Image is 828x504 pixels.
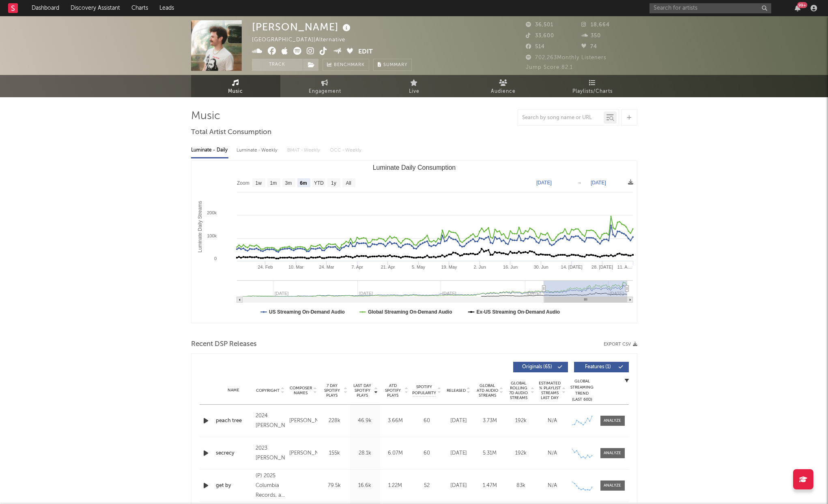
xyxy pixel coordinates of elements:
div: [DATE] [445,482,472,490]
a: Audience [459,75,548,97]
text: 24. Mar [319,265,334,269]
span: 33,600 [526,33,554,38]
text: Luminate Daily Consumption [372,164,456,171]
span: 18,664 [581,22,610,28]
text: 24. Feb [258,265,273,269]
div: 2023 [PERSON_NAME] [256,444,285,463]
div: Global Streaming Trend (Last 60D) [570,378,594,403]
div: 155k [321,449,348,457]
text: 3m [285,180,292,186]
text: 16. Jun [503,265,517,269]
text: 30. Jun [533,265,548,269]
span: Summary [383,63,407,67]
text: 100k [207,233,217,238]
span: Audience [491,87,516,96]
div: Luminate - Daily [191,143,228,157]
text: [DATE] [591,180,606,186]
span: Copyright [256,388,280,393]
a: Playlists/Charts [548,75,637,97]
div: 83k [508,482,535,490]
div: 5.31M [476,449,503,457]
div: 1.47M [476,482,503,490]
text: YTD [314,180,323,186]
a: Music [191,75,280,97]
span: Estimated % Playlist Streams Last Day [539,381,561,400]
div: Name [216,387,252,393]
div: [PERSON_NAME] [289,416,317,426]
div: [DATE] [445,449,472,457]
span: Composer Names [289,386,312,395]
text: 200k [207,210,217,215]
span: Engagement [309,87,341,96]
svg: Luminate Daily Consumption [191,161,637,323]
text: 14. [DATE] [561,265,582,269]
text: → [577,180,582,186]
text: 2. Jun [473,265,486,269]
div: (P) 2025 Columbia Records, a Division of Sony Music Entertainment, under exclusive license from [... [256,471,285,500]
div: [DATE] [445,417,472,425]
span: Playlists/Charts [572,87,613,96]
text: 10. Mar [288,265,303,269]
text: Luminate Daily Streams [197,201,202,252]
div: 79.5k [321,482,348,490]
text: 1y [331,180,336,186]
text: Zoom [237,180,249,186]
text: 1w [255,180,262,186]
span: 514 [526,44,545,49]
text: All [346,180,351,186]
span: 7 Day Spotify Plays [321,383,343,398]
button: Originals(65) [513,362,568,372]
text: Global Streaming On-Demand Audio [368,309,452,315]
text: 28. [DATE] [591,265,613,269]
span: ATD Spotify Plays [382,383,404,398]
a: peach tree [216,417,252,425]
div: N/A [539,482,566,490]
div: [GEOGRAPHIC_DATA] | Alternative [252,35,355,45]
text: 21. Apr [381,265,395,269]
span: 74 [581,44,597,49]
button: Summary [373,59,412,71]
text: 5. May [412,265,426,269]
div: N/A [539,417,566,425]
span: Global Rolling 7D Audio Streams [508,381,530,400]
div: 228k [321,417,348,425]
text: 1m [270,180,277,186]
div: 3.73M [476,417,503,425]
div: 3.66M [382,417,409,425]
text: 19. May [441,265,457,269]
div: [PERSON_NAME] [289,448,317,458]
div: 192k [508,417,535,425]
a: get by [216,482,252,490]
text: 6m [300,180,307,186]
div: 99 + [797,2,807,8]
span: Released [447,388,466,393]
div: [PERSON_NAME] [252,20,353,34]
span: Recent DSP Releases [191,340,257,349]
div: 2024 [PERSON_NAME] [256,411,285,431]
div: Luminate - Weekly [237,143,279,157]
span: Spotify Popularity [412,384,436,396]
text: 7. Apr [351,265,363,269]
input: Search for artists [649,3,771,13]
text: 11. A… [617,265,632,269]
div: 52 [413,482,441,490]
input: Search by song name or URL [518,115,604,121]
span: Benchmark [334,60,365,70]
button: Export CSV [604,342,637,347]
div: 46.9k [352,417,378,425]
div: 28.1k [352,449,378,457]
text: US Streaming On-Demand Audio [269,309,345,315]
div: 1.22M [382,482,409,490]
button: Edit [358,47,373,57]
span: Last Day Spotify Plays [352,383,373,398]
text: Ex-US Streaming On-Demand Audio [476,309,560,315]
text: [DATE] [536,180,552,186]
span: 350 [581,33,601,38]
span: Global ATD Audio Streams [476,383,499,398]
button: Features(1) [574,362,629,372]
div: N/A [539,449,566,457]
button: Track [252,59,303,71]
span: 36,501 [526,22,553,28]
